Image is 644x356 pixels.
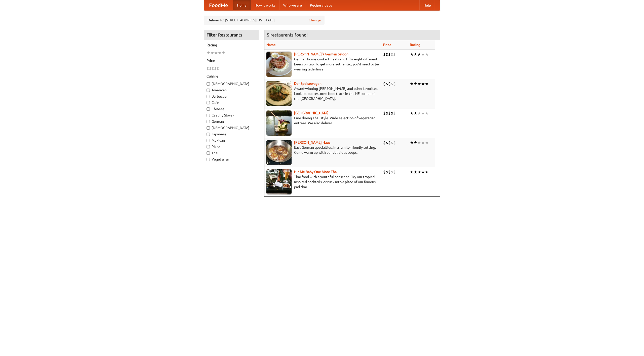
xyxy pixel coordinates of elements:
li: ★ [410,52,414,57]
label: Barbecue [207,94,256,99]
li: ★ [414,169,417,175]
h5: Rating [207,43,256,48]
li: ★ [214,50,218,56]
li: ★ [410,169,414,175]
li: $ [388,81,391,87]
label: Thai [207,150,256,155]
li: ★ [425,110,429,116]
li: $ [391,81,393,87]
a: Recipe videos [306,0,336,10]
li: ★ [410,81,414,87]
li: ★ [222,50,225,56]
input: Cafe [207,101,210,104]
li: $ [386,140,388,145]
input: American [207,89,210,92]
li: ★ [414,110,417,116]
a: Name [266,43,276,47]
input: Pizza [207,145,210,148]
h4: Filter Restaurants [204,30,259,40]
li: ★ [421,110,425,116]
li: $ [391,52,393,57]
a: [PERSON_NAME] Haus [294,140,330,144]
label: Vegetarian [207,157,256,162]
li: $ [386,81,388,87]
label: Cafe [207,100,256,105]
a: FoodMe [204,0,233,10]
a: Who we are [279,0,306,10]
p: German home-cooked meals and fifty-eight different beers on tap. To get more authentic, you'd nee... [266,57,379,72]
li: ★ [218,50,222,56]
p: East German specialties, in a family-friendly setting. Come warm up with our delicious soups. [266,145,379,155]
li: ★ [417,140,421,145]
li: ★ [421,169,425,175]
input: Japanese [207,133,210,136]
li: $ [209,66,212,71]
a: [GEOGRAPHIC_DATA] [294,111,329,115]
li: $ [214,66,217,71]
a: [PERSON_NAME]'s German Saloon [294,52,348,56]
li: $ [207,66,209,71]
a: Rating [410,43,420,47]
input: Mexican [207,139,210,142]
li: $ [388,169,391,175]
li: ★ [425,52,429,57]
li: $ [393,169,396,175]
li: ★ [410,110,414,116]
label: [DEMOGRAPHIC_DATA] [207,125,256,130]
label: Czech / Slovak [207,113,256,118]
a: Hit Me Baby One More Thai [294,170,338,174]
li: $ [383,81,386,87]
li: $ [391,110,393,116]
li: ★ [421,52,425,57]
a: Home [233,0,251,10]
li: ★ [417,81,421,87]
label: Pizza [207,144,256,149]
input: Vegetarian [207,158,210,161]
input: [DEMOGRAPHIC_DATA] [207,82,210,86]
h5: Cuisine [207,74,256,79]
a: Help [419,0,435,10]
input: German [207,120,210,123]
li: $ [383,110,386,116]
li: ★ [410,140,414,145]
label: American [207,88,256,93]
li: ★ [421,81,425,87]
p: Thai food with a youthful bar scene. Try our tropical inspired cocktails, or tuck into a plate of... [266,174,379,189]
label: [DEMOGRAPHIC_DATA] [207,81,256,86]
p: Award-winning [PERSON_NAME] and other favorites. Look for our restored food truck in the NE corne... [266,86,379,101]
li: $ [386,169,388,175]
li: $ [388,52,391,57]
li: ★ [425,169,429,175]
li: $ [391,169,393,175]
li: ★ [414,52,417,57]
input: Barbecue [207,95,210,98]
img: speisewagen.jpg [266,81,292,106]
input: Thai [207,151,210,155]
li: ★ [417,169,421,175]
div: Deliver to: [STREET_ADDRESS][US_STATE] [204,16,325,25]
li: ★ [417,52,421,57]
img: esthers.jpg [266,52,292,77]
li: $ [393,52,396,57]
li: ★ [425,140,429,145]
a: Price [383,43,391,47]
a: Der Speisewagen [294,82,321,86]
li: $ [393,110,396,116]
li: ★ [425,81,429,87]
li: ★ [414,81,417,87]
label: German [207,119,256,124]
li: $ [388,110,391,116]
ng-pluralize: 5 restaurants found! [267,32,308,37]
input: Czech / Slovak [207,114,210,117]
li: ★ [417,110,421,116]
li: ★ [421,140,425,145]
li: $ [393,140,396,145]
li: $ [217,66,219,71]
li: ★ [210,50,214,56]
a: How it works [251,0,279,10]
li: $ [386,110,388,116]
